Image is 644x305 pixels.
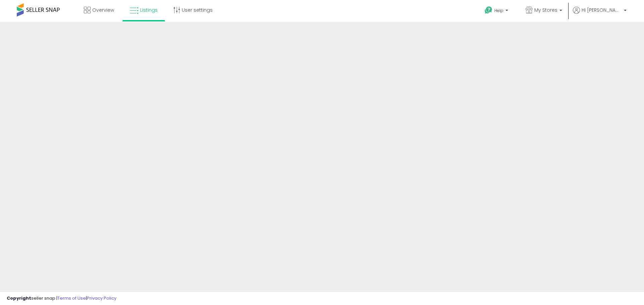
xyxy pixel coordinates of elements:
[7,295,31,301] strong: Copyright
[57,295,86,301] a: Terms of Use
[534,7,557,13] span: My Stores
[494,8,503,13] span: Help
[484,6,493,14] i: Get Help
[479,1,515,22] a: Help
[87,295,116,301] a: Privacy Policy
[582,7,622,13] span: Hi [PERSON_NAME]
[140,7,158,13] span: Listings
[573,7,627,22] a: Hi [PERSON_NAME]
[92,7,114,13] span: Overview
[7,295,116,302] div: seller snap | |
